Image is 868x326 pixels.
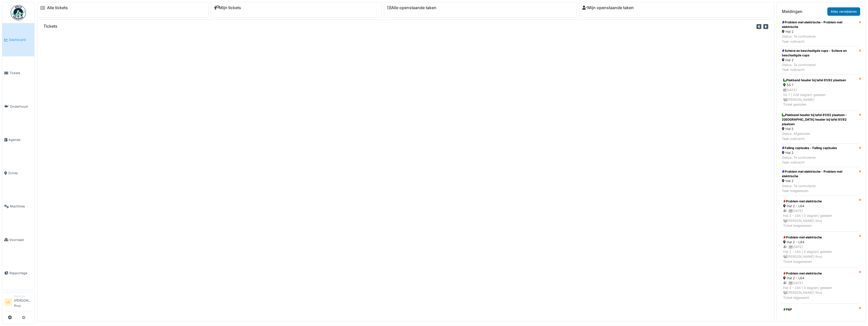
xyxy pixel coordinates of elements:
div: Hal 2 [782,178,857,183]
h6: Tickets [43,24,57,29]
div: Status: Te controleren Taak toegewezen [782,184,857,193]
span: Tickets [9,71,32,75]
a: Agenda [2,123,34,156]
div: [DATE] 5S ? | 226 dag(en) geleden [PERSON_NAME] Ticket gesloten [783,88,856,107]
img: Badge_color-CXgf-gQk.svg [11,5,26,20]
a: Tickets [2,56,34,90]
a: Machines [2,190,34,223]
a: Rapportage [2,256,34,290]
a: Plakband houder bij tafel 81/82 plaatsen - [GEOGRAPHIC_DATA] houder bij tafel 81/82 plaatsen Hal ... [780,110,859,143]
a: Mijn tickets [214,5,241,10]
a: Plakband houder bij tafel 81/82 plaatsen 5S ? [DATE]5S ? | 226 dag(en) geleden [PERSON_NAME]Ticke... [780,74,859,110]
a: Falling caplsules - Falling caplsules Hal 2 Status: Te controlerenTaak volbracht [780,143,859,167]
a: Scheve en beschadigde cups - Scheve en beschadigde cups Hal 2 Status: Te controlerenTaak volbracht [780,46,859,75]
a: Onderhoud [2,90,34,123]
a: Problem met elektrische Hal 2 - L64 1 |[DATE]Hal 2 - L64 | 0 dag(en) geleden [PERSON_NAME] thuyTi... [780,268,859,304]
div: Manager [14,294,32,298]
a: Voorraad [2,223,34,256]
a: Problem met elektrische - Problem met elektrische Hal 2 Status: Te controlerenTaak toegewezen [780,167,859,195]
div: 1 | [DATE] Hal 2 - L64 | 0 dag(en) geleden [PERSON_NAME] thuy Ticket bijgewerkt [783,281,856,300]
div: 1 | [DATE] Hal 2 - L64 | 0 dag(en) geleden [PERSON_NAME] thuy Ticket toegewezen [783,208,856,228]
div: Scheve en beschadigde cups - Scheve en beschadigde cups [782,48,857,58]
a: Alle tickets [47,5,68,10]
div: Plakband houder bij tafel 81/82 plaatsen [783,78,856,83]
span: Rapportage [9,271,32,275]
a: Problem met elektrische Hal 2 - L64 1 |[DATE]Hal 2 - L64 | 0 dag(en) geleden [PERSON_NAME] thuyTi... [780,195,859,232]
a: Mijn openstaande taken [582,5,634,10]
div: Hal 2 [782,58,857,62]
div: Hal 2 - L64 [783,276,856,281]
a: Alles verwijderen [827,7,860,16]
span: Machines [10,204,32,209]
h6: Meldingen [782,9,802,14]
div: Problem met elektrische [783,199,856,204]
div: Status: Te controleren Taak volbracht [782,62,857,72]
div: Problem met elektrische - Problem met elektrische [782,20,857,29]
span: Dashboard [9,37,32,42]
div: Hal 5 [782,126,857,131]
a: LC Manager[PERSON_NAME] thuy [4,294,32,311]
div: 5S ? [783,83,856,87]
li: [PERSON_NAME] thuy [14,294,32,310]
span: Voorraad [9,237,32,242]
div: Hal 2 - L64 [783,240,856,244]
div: Hal 2 - L64 [783,204,856,208]
div: Plakband houder bij tafel 81/82 plaatsen - [GEOGRAPHIC_DATA] houder bij tafel 81/82 plaatsen [782,113,857,126]
div: Status: Te controleren Taak volbracht [782,34,857,44]
div: Status: Afgesloten Taak volbracht [782,131,857,141]
div: Hal 2 [782,150,837,155]
div: P&P [783,307,856,312]
span: Zones [8,171,32,175]
div: Hal 2 [782,29,857,34]
span: Agenda [8,137,32,142]
div: Problem met elektrische [783,271,856,276]
div: Problem met elektrische [783,235,856,240]
a: Problem met elektrische - Problem met elektrische Hal 2 Status: Te controlerenTaak volbracht [780,18,859,46]
div: Status: Te controleren Taak volbracht [782,155,837,165]
a: Problem met elektrische Hal 2 - L64 1 |[DATE]Hal 2 - L64 | 0 dag(en) geleden [PERSON_NAME] thuyTi... [780,232,859,268]
div: Problem met elektrische - Problem met elektrische [782,169,857,178]
a: Zones [2,156,34,190]
span: Onderhoud [10,104,32,109]
li: LC [4,298,12,306]
div: 1 | [DATE] Hal 2 - L64 | 0 dag(en) geleden [PERSON_NAME] thuy Ticket toegewezen [783,244,856,264]
a: Alle openstaande taken [387,5,436,10]
a: Dashboard [2,23,34,56]
div: Falling caplsules - Falling caplsules [782,146,837,150]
